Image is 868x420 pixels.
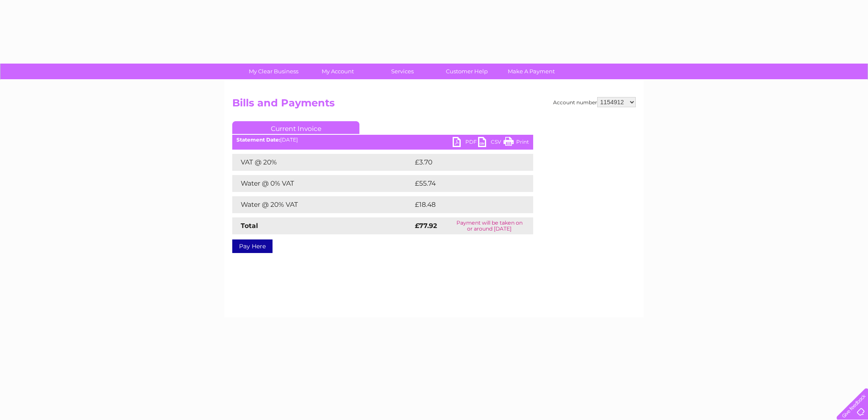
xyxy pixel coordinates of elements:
td: £18.48 [413,196,516,213]
div: Account number [553,97,636,107]
strong: £77.92 [415,222,437,230]
td: Water @ 20% VAT [232,196,413,213]
a: Customer Help [432,64,502,79]
a: Current Invoice [232,121,359,134]
a: My Account [303,64,373,79]
td: Payment will be taken on or around [DATE] [445,217,533,234]
a: Make A Payment [496,64,566,79]
b: Statement Date: [236,136,280,143]
h2: Bills and Payments [232,97,636,113]
td: £3.70 [413,154,513,171]
a: Services [367,64,437,79]
a: Pay Here [232,239,273,253]
td: £55.74 [413,175,516,192]
a: Print [504,137,529,149]
td: Water @ 0% VAT [232,175,413,192]
a: CSV [478,137,504,149]
a: My Clear Business [239,64,309,79]
a: PDF [453,137,478,149]
div: [DATE] [232,137,533,143]
strong: Total [241,222,258,230]
td: VAT @ 20% [232,154,413,171]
